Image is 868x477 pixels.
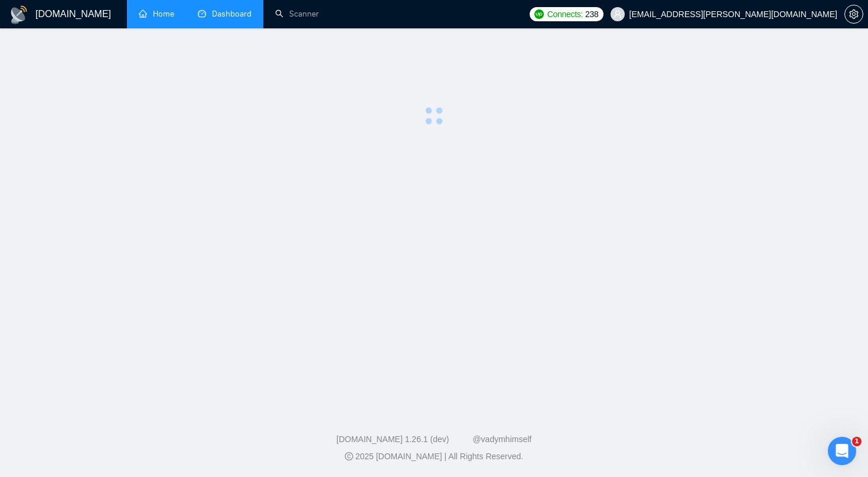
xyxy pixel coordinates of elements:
span: Connects: [547,8,583,21]
a: @vadymhimself [472,434,531,444]
img: logo [9,5,28,24]
button: setting [844,5,863,24]
span: 238 [585,8,598,21]
a: searchScanner [275,9,319,19]
img: upwork-logo.png [534,9,544,19]
span: 1 [852,437,862,446]
span: dashboard [198,9,206,18]
span: Dashboard [212,9,252,19]
iframe: Intercom live chat [828,437,856,465]
a: [DOMAIN_NAME] 1.26.1 (dev) [337,434,449,444]
span: user [614,10,622,18]
span: copyright [345,452,353,460]
span: setting [845,9,863,19]
a: setting [844,9,863,19]
div: 2025 [DOMAIN_NAME] | All Rights Reserved. [9,450,859,463]
a: homeHome [139,9,174,19]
